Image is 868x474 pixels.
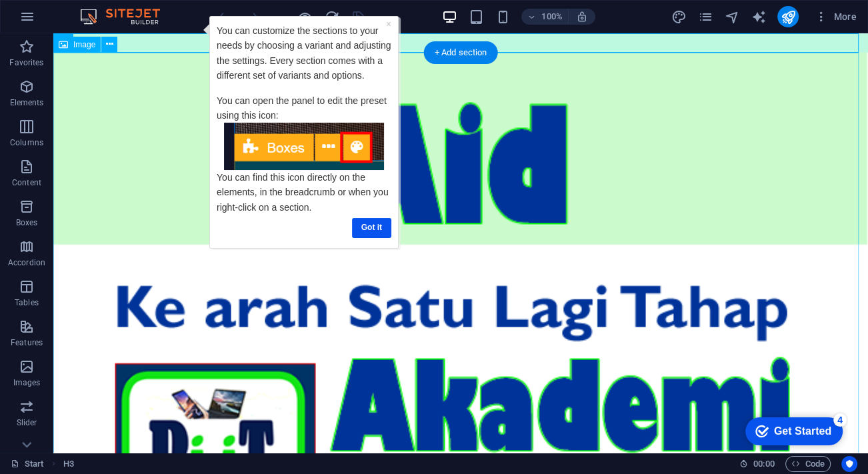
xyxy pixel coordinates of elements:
i: On resize automatically adjust zoom level to fit chosen device. [576,11,588,23]
span: Code [791,456,825,472]
button: Click here to leave preview mode and continue editing [297,9,313,25]
button: publish [777,6,799,27]
p: Favorites [9,57,43,68]
h6: Session time [739,456,775,472]
button: Usercentrics [841,456,857,472]
a: × [187,3,192,13]
div: Get Started [39,15,97,27]
span: You can customize the sections to your needs by choosing a variant and adjusting the settings. Ev... [17,9,192,65]
button: More [809,6,862,27]
p: Slider [17,417,37,428]
a: Click to cancel selection. Double-click to open Pages [11,456,44,472]
button: design [671,9,687,25]
span: 00 00 [753,456,774,472]
i: Publish [780,9,795,25]
button: navigator [724,9,740,25]
img: Editor Logo [77,9,177,25]
button: reload [323,9,339,25]
i: Pages (Ctrl+Alt+S) [697,9,713,25]
div: 4 [99,3,112,16]
span: More [815,10,857,23]
div: + Add section [424,41,498,64]
i: Navigator [724,9,739,25]
p: Content [12,177,41,188]
p: You can find this icon directly on the elements, in the breadcrumb or when you right-click on a s... [17,154,192,199]
p: Elements [10,97,44,108]
p: Images [13,377,41,388]
i: Design (Ctrl+Alt+Y) [671,9,686,25]
button: text_generator [751,9,767,25]
div: Close tooltip [187,1,192,15]
p: Tables [15,297,39,308]
span: Image [73,41,95,49]
p: Accordion [8,257,45,268]
span: You can open the panel to edit the preset using this icon: [17,79,187,105]
a: Got it [153,202,192,221]
button: pages [697,9,713,25]
p: Features [11,337,43,348]
i: Reload page [324,9,339,25]
i: AI Writer [751,9,766,25]
button: Code [785,456,831,472]
p: Boxes [16,217,38,228]
p: Columns [10,137,43,148]
nav: breadcrumb [63,456,74,472]
h6: 100% [541,9,563,25]
div: Get Started 4 items remaining, 20% complete [11,7,108,35]
button: 100% [521,9,569,25]
span: : [763,459,765,469]
span: Click to select. Double-click to edit [63,456,74,472]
